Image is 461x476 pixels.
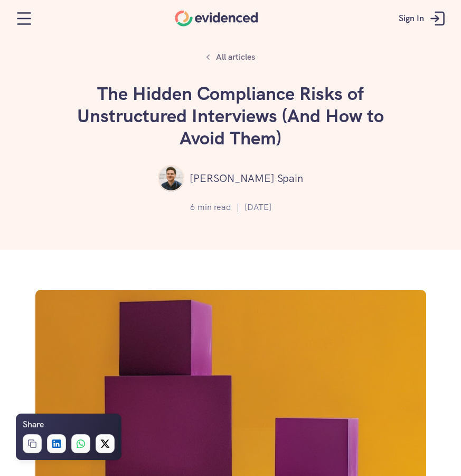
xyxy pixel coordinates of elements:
[158,165,184,191] img: ""
[197,200,231,214] p: min read
[190,170,303,187] p: [PERSON_NAME] Spain
[23,418,44,432] h6: Share
[391,3,456,34] a: Sign In
[190,200,195,214] p: 6
[216,50,255,64] p: All articles
[175,11,258,26] a: Home
[200,48,261,67] a: All articles
[237,200,239,214] p: |
[244,200,271,214] p: [DATE]
[399,12,424,25] p: Sign In
[72,83,389,149] h1: The Hidden Compliance Risks of Unstructured Interviews (And How to Avoid Them)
